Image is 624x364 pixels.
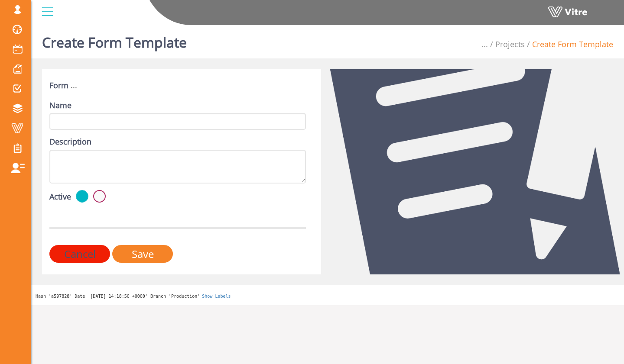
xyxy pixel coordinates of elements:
[112,245,173,263] input: Save
[495,39,525,49] a: Projects
[525,39,613,50] li: Create Form Template
[49,80,68,91] label: Form
[49,136,91,148] label: Description
[202,294,231,299] a: Show Labels
[49,245,110,263] input: Cancel
[42,22,187,58] h1: Create Form Template
[49,191,71,203] label: Active
[49,100,71,111] label: Name
[71,80,77,90] span: ...
[36,294,200,299] span: Hash 'a597828' Date '[DATE] 14:18:50 +0000' Branch 'Production'
[481,39,488,49] span: ...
